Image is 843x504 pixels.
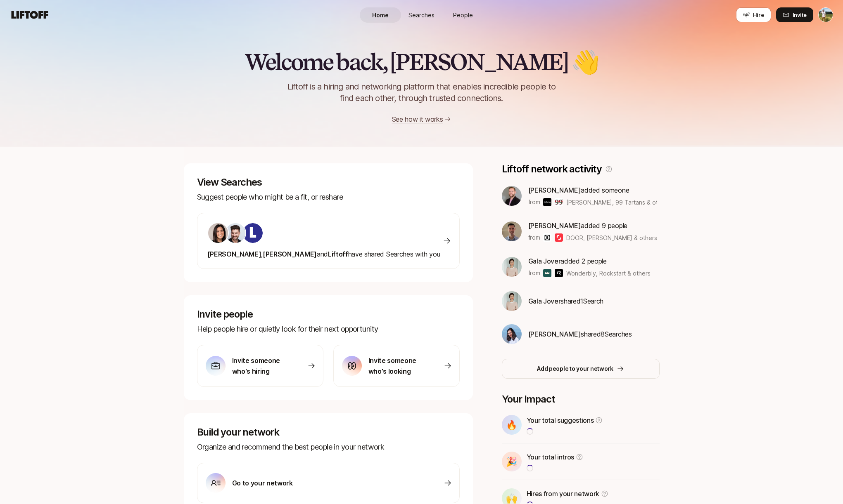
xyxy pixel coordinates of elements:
span: DOOR, [PERSON_NAME] & others [566,233,657,242]
span: People [453,11,473,19]
span: [PERSON_NAME] [528,221,581,230]
div: 🎉 [502,452,522,471]
p: added 9 people [528,220,658,231]
span: [PERSON_NAME] [528,186,581,194]
p: Organize and recommend the best people in your network [197,441,460,453]
p: from [528,233,540,243]
p: Go to your network [232,478,293,488]
h2: Welcome back, [PERSON_NAME] 👋 [245,49,598,74]
img: 99 Tartans [555,198,563,206]
p: Invite people [197,309,460,320]
p: Liftoff is a hiring and networking platform that enables incredible people to find each other, th... [274,81,570,104]
button: Hire [736,7,771,22]
span: Gala Jover [528,297,561,305]
p: shared 8 Search es [528,329,632,339]
span: Invite [793,11,807,19]
p: from [528,268,540,278]
span: Hire [753,11,764,19]
a: See how it works [392,115,443,123]
p: Invite someone who's hiring [232,355,290,377]
img: 7bf30482_e1a5_47b4_9e0f_fc49ddd24bf6.jpg [226,223,245,243]
img: 71d7b91d_d7cb_43b4_a7ea_a9b2f2cc6e03.jpg [208,223,228,243]
span: Home [372,11,389,19]
span: and [317,250,328,258]
button: Tyler Kieft [818,7,833,22]
p: Help people hire or quietly look for their next opportunity [197,323,460,335]
p: Hires from your network [527,488,600,499]
img: bf8f663c_42d6_4f7d_af6b_5f71b9527721.jpg [502,221,522,241]
span: Wonderbly, Rockstart & others [566,269,651,278]
p: Invite someone who's looking [368,355,426,377]
span: , [261,250,263,258]
img: Shutterstock [555,233,563,242]
img: ACg8ocKIuO9-sklR2KvA8ZVJz4iZ_g9wtBiQREC3t8A94l4CTg=s160-c [243,223,263,243]
span: [PERSON_NAME], 99 Tartans & others [566,198,657,207]
a: People [442,7,484,23]
p: added someone [528,185,658,195]
p: Liftoff network activity [502,163,602,175]
p: shared 1 Search [528,296,604,306]
img: ACg8ocKhcGRvChYzWN2dihFRyxedT7mU-5ndcsMXykEoNcm4V62MVdan=s160-c [502,291,522,311]
button: Add people to your network [502,359,660,379]
p: Build your network [197,426,460,438]
img: Wonderbly [543,269,551,277]
img: Tyler Kieft [819,8,833,22]
img: 1e5065bc_9f3c_4f43_b190_f43fac448ea1.jpg [502,186,522,206]
span: Searches [408,11,435,19]
p: Your Impact [502,393,660,405]
img: 3b21b1e9_db0a_4655_a67f_ab9b1489a185.jpg [502,324,522,344]
span: Liftoff [328,250,348,258]
img: Jefferies [543,198,551,206]
img: ACg8ocKhcGRvChYzWN2dihFRyxedT7mU-5ndcsMXykEoNcm4V62MVdan=s160-c [502,257,522,277]
div: 🔥 [502,415,522,435]
img: DOOR [543,233,551,242]
p: View Searches [197,177,460,188]
button: Invite [776,7,813,22]
span: Gala Jover [528,257,561,265]
p: Your total suggestions [527,415,594,426]
span: [PERSON_NAME] [528,330,581,338]
span: [PERSON_NAME] [207,250,261,258]
p: Add people to your network [537,364,613,374]
p: added 2 people [528,256,651,266]
p: Your total intros [527,452,575,462]
p: Suggest people who might be a fit, or reshare [197,191,460,203]
a: Home [360,7,401,23]
span: have shared Searches with you [207,250,440,258]
img: Rockstart [555,269,563,277]
a: Searches [401,7,442,23]
span: [PERSON_NAME] [263,250,317,258]
p: from [528,197,540,207]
